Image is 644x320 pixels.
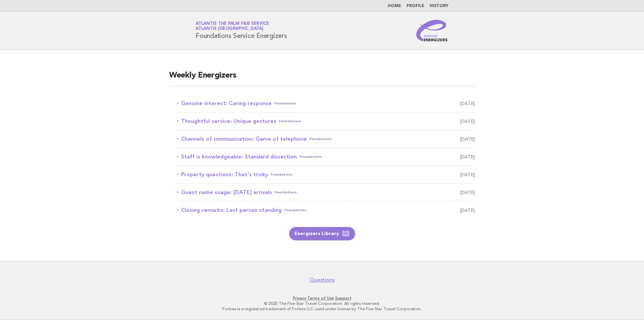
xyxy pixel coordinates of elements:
[275,188,297,197] span: Foundations
[460,117,475,126] span: [DATE]
[310,277,335,283] a: Questions
[279,117,301,126] span: Foundations
[300,152,322,162] span: Foundations
[307,296,334,301] a: Terms of Use
[416,20,448,41] img: Service Energizers
[196,21,269,31] a: Atlantis the Palm F&B ServiceAtlantis [GEOGRAPHIC_DATA]
[177,152,475,162] a: Staff is knowledgeable: Standard dissectionFoundations [DATE]
[117,295,527,301] p: · ·
[117,306,527,312] p: Forbes is a registered trademark of Forbes LLC used under license by The Five Star Travel Corpora...
[460,99,475,108] span: [DATE]
[310,134,332,144] span: Foundations
[460,188,475,197] span: [DATE]
[177,205,475,215] a: Closing remarks: Last person standingFoundations [DATE]
[289,227,355,240] a: Energizers Library
[196,22,287,39] h1: Foundations Service Energizers
[117,301,527,306] p: © 2025 The Five Star Travel Corporation. All rights reserved.
[177,134,475,144] a: Channels of communication: Game of telephoneFoundations [DATE]
[460,152,475,162] span: [DATE]
[460,170,475,179] span: [DATE]
[460,205,475,215] span: [DATE]
[177,170,475,179] a: Property questions: That's trickyFoundations [DATE]
[293,296,306,301] a: Privacy
[284,205,307,215] span: Foundations
[177,117,475,126] a: Thoughtful service: Unique gesturesFoundations [DATE]
[430,4,448,8] a: History
[335,296,352,301] a: Support
[169,70,475,87] h2: Weekly Energizers
[407,4,424,8] a: Profile
[388,4,401,8] a: Home
[274,99,297,108] span: Foundations
[460,134,475,144] span: [DATE]
[177,99,475,108] a: Genuine interest: Caring responseFoundations [DATE]
[196,27,263,31] span: Atlantis [GEOGRAPHIC_DATA]
[271,170,293,179] span: Foundations
[177,188,475,197] a: Guest name usage: [DATE] arrivalsFoundations [DATE]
